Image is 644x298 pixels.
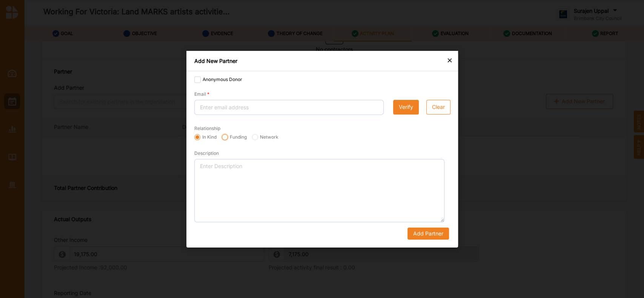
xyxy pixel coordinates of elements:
label: Description [194,150,219,156]
input: Enter email address [194,100,384,115]
label: Network [252,134,278,140]
label: Anonymous Donor [194,76,242,83]
label: Email [194,91,209,97]
input: In Kind [194,134,200,140]
label: In Kind [194,134,217,140]
button: Verify [393,99,419,115]
label: Funding [222,134,247,140]
label: Relationship [194,125,220,131]
div: × [447,55,453,64]
input: Network [252,134,258,140]
button: Clear [426,99,450,115]
button: Add Partner [407,227,449,239]
div: Add New Partner [186,51,458,71]
input: Funding [222,134,228,140]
